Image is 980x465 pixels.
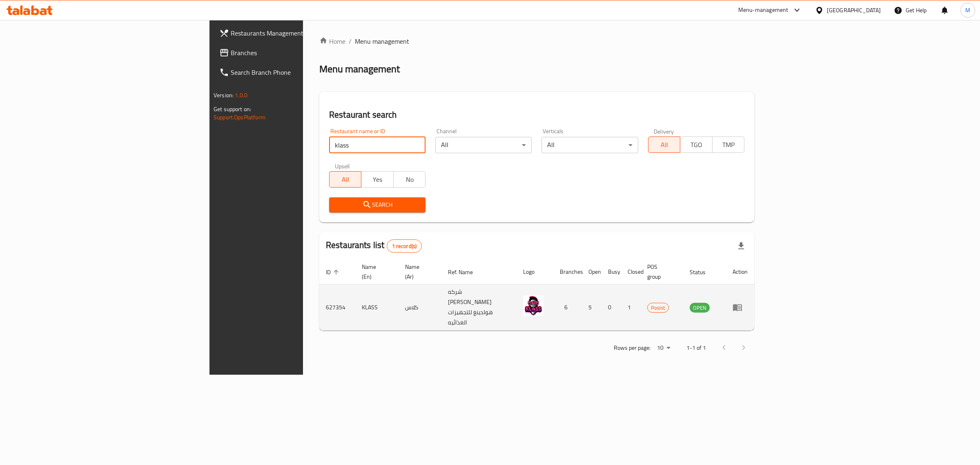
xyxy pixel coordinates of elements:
[648,303,668,313] span: Posist
[827,6,881,15] div: [GEOGRAPHIC_DATA]
[614,343,650,353] p: Rows per page:
[235,90,247,101] span: 1.0.0
[213,63,373,82] a: Search Branch Phone
[361,171,393,188] button: Yes
[365,174,390,186] span: Yes
[329,137,425,153] input: Search for restaurant name or ID..
[319,36,754,46] nav: breadcrumb
[731,236,751,256] div: Export file
[553,259,582,284] th: Branches
[387,242,422,250] span: 1 record(s)
[726,259,754,284] th: Action
[355,36,409,46] span: Menu management
[712,136,744,153] button: TMP
[733,302,748,312] div: Menu
[690,303,710,313] span: OPEN
[231,48,367,58] span: Branches
[231,67,367,77] span: Search Branch Phone
[336,200,419,210] span: Search
[214,112,265,123] a: Support.OpsPlatform
[582,259,601,284] th: Open
[965,6,970,15] span: M
[329,197,425,212] button: Search
[335,163,350,169] label: Upsell
[333,174,358,186] span: All
[214,104,251,114] span: Get support on:
[601,259,621,284] th: Busy
[441,284,517,331] td: شركه [PERSON_NAME] هولدينغ للتجهيزات الغذائيه
[654,128,674,134] label: Delivery
[654,342,673,354] div: Rows per page:
[652,139,677,151] span: All
[405,262,432,282] span: Name (Ar)
[680,136,712,153] button: TGO
[648,136,680,153] button: All
[684,139,709,151] span: TGO
[541,137,638,153] div: All
[393,171,425,188] button: No
[621,259,641,284] th: Closed
[517,259,553,284] th: Logo
[435,137,532,153] div: All
[355,284,399,331] td: KLASS
[329,171,361,188] button: All
[213,23,373,43] a: Restaurants Management
[738,5,788,15] div: Menu-management
[621,284,641,331] td: 1
[582,284,601,331] td: 5
[523,295,543,316] img: KLASS
[448,267,483,277] span: Ref. Name
[326,267,341,277] span: ID
[601,284,621,331] td: 0
[362,262,389,282] span: Name (En)
[213,43,373,63] a: Branches
[686,343,706,353] p: 1-1 of 1
[397,174,422,186] span: No
[690,267,716,277] span: Status
[647,262,673,282] span: POS group
[399,284,441,331] td: كلاس
[231,28,367,38] span: Restaurants Management
[553,284,582,331] td: 6
[326,239,422,253] h2: Restaurants list
[716,139,741,151] span: TMP
[319,259,754,331] table: enhanced table
[214,90,234,101] span: Version:
[329,109,744,121] h2: Restaurant search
